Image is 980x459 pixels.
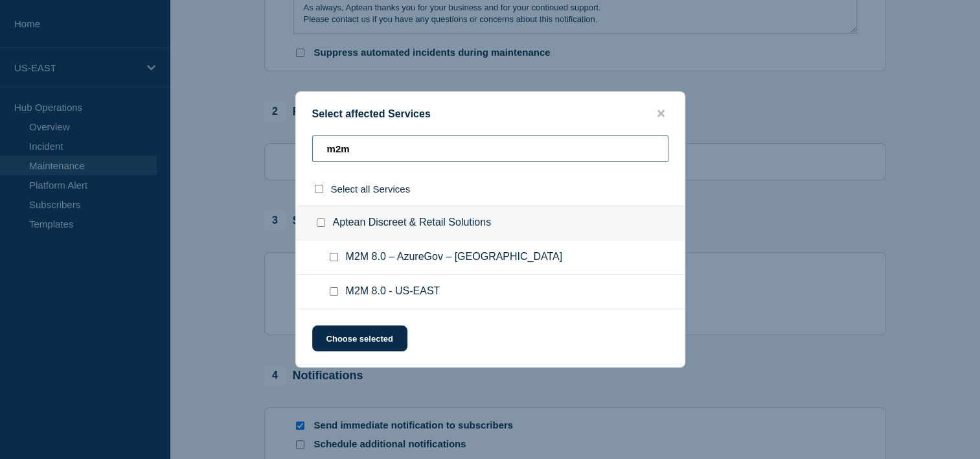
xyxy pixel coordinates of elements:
[330,287,338,296] input: M2M 8.0 - US-EAST checkbox
[346,251,563,264] span: M2M 8.0 – AzureGov – [GEOGRAPHIC_DATA]
[296,206,685,241] div: Aptean Discreet & Retail Solutions
[296,108,685,120] div: Select affected Services
[330,253,338,261] input: M2M 8.0 – AzureGov – US East checkbox
[312,325,407,351] button: Choose selected
[312,135,668,162] input: Search
[331,183,411,194] span: Select all Services
[346,285,440,298] span: M2M 8.0 - US-EAST
[654,108,668,120] button: close button
[315,185,323,193] input: select all checkbox
[317,218,325,227] input: Aptean Discreet & Retail Solutions checkbox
